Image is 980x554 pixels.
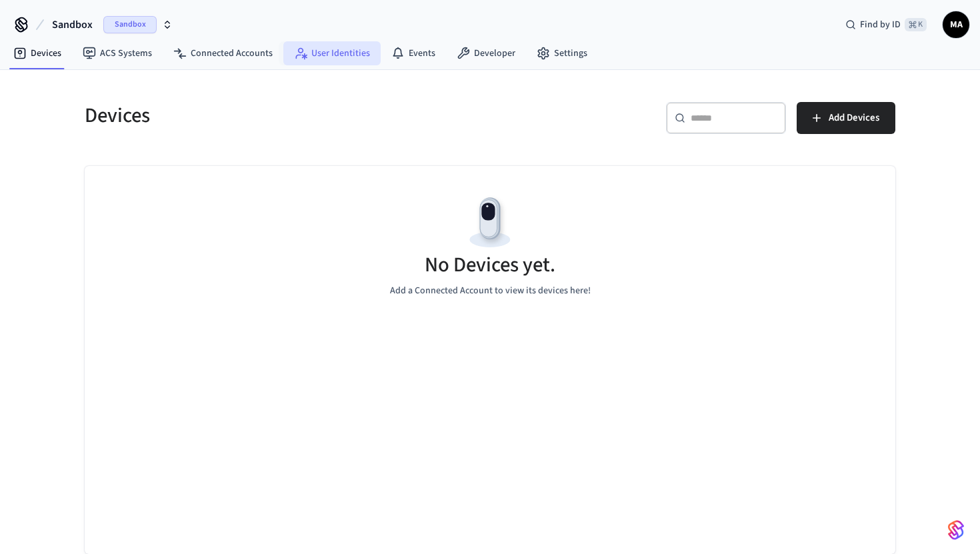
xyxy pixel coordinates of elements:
span: Sandbox [103,16,157,33]
a: ACS Systems [72,41,163,65]
button: MA [943,11,969,38]
a: User Identities [283,41,381,65]
h5: Devices [85,102,482,129]
h5: No Devices yet. [425,251,555,279]
a: Connected Accounts [163,41,283,65]
span: Find by ID [860,18,901,31]
span: ⌘ K [905,18,927,31]
a: Events [381,41,446,65]
div: Find by ID⌘ K [835,13,937,37]
img: SeamLogoGradient.69752ec5.svg [948,519,964,541]
a: Settings [526,41,598,65]
span: Sandbox [52,17,93,33]
p: Add a Connected Account to view its devices here! [390,284,591,298]
a: Devices [3,41,72,65]
a: Developer [446,41,526,65]
img: Devices Empty State [460,193,520,253]
button: Add Devices [797,102,895,134]
span: MA [944,13,968,37]
span: Add Devices [829,109,879,127]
